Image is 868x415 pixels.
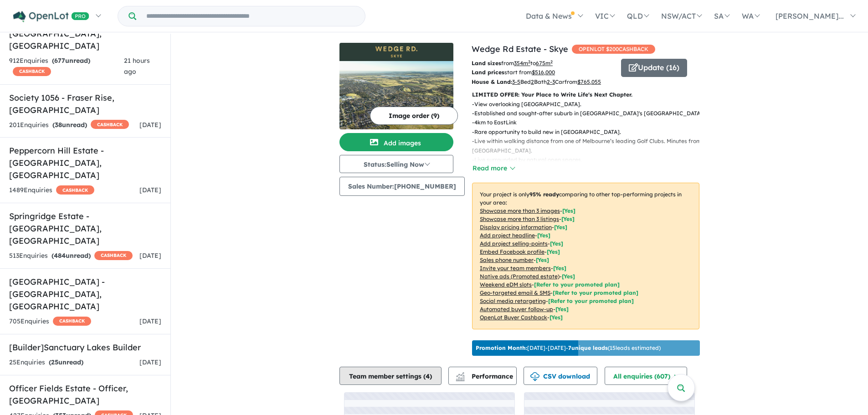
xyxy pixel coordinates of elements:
[568,344,608,351] b: 7 unique leads
[480,232,535,239] u: Add project headline
[9,382,161,407] h5: Officer Fields Estate - Officer , [GEOGRAPHIC_DATA]
[472,69,504,76] b: Land prices
[480,240,548,247] u: Add project selling-points
[524,367,597,385] button: CSV download
[562,207,575,214] span: [ Yes ]
[776,11,844,20] span: [PERSON_NAME]...
[343,46,450,57] img: Wedge Rd Estate - Skye Logo
[531,78,534,85] u: 2
[9,185,94,196] div: 1489 Enquir ies
[472,44,568,54] a: Wedge Rd Estate - Skye
[54,251,66,260] span: 484
[554,224,567,231] span: [ Yes ]
[480,224,552,231] u: Display pricing information
[94,251,133,260] span: CASHBACK
[536,256,549,263] span: [ Yes ]
[512,78,520,85] u: 3-5
[54,56,65,65] span: 677
[9,120,129,131] div: 201 Enquir ies
[9,357,83,368] div: 25 Enquir ies
[621,59,687,77] button: Update (16)
[456,375,465,381] img: bar-chart.svg
[532,69,555,76] u: $ 516,000
[9,56,124,77] div: 912 Enquir ies
[537,232,550,239] span: [ Yes ]
[52,56,90,65] strong: ( unread)
[605,367,687,385] button: All enquiries (607)
[530,372,539,381] img: download icon
[339,43,453,129] a: Wedge Rd Estate - Skye LogoWedge Rd Estate - Skye
[480,306,553,313] u: Automated buyer follow-up
[472,118,707,127] p: - 4km to EastLink
[339,61,453,129] img: Wedge Rd Estate - Skye
[547,78,555,85] u: 2-3
[480,297,546,304] u: Social media retargeting
[339,155,453,173] button: Status:Selling Now
[555,306,569,313] span: [Yes]
[51,251,91,260] strong: ( unread)
[426,372,430,380] span: 4
[550,240,563,247] span: [ Yes ]
[530,60,553,67] span: to
[139,121,161,129] span: [DATE]
[53,317,91,326] span: CASHBACK
[480,314,547,321] u: OpenLot Buyer Cashback
[51,358,58,366] span: 25
[553,265,566,272] span: [ Yes ]
[480,289,550,296] u: Geo-targeted email & SMS
[138,6,363,26] input: Try estate name, suburb, builder or developer
[9,144,161,181] h5: Peppercorn Hill Estate - [GEOGRAPHIC_DATA] , [GEOGRAPHIC_DATA]
[339,367,442,385] button: Team member settings (4)
[480,256,534,263] u: Sales phone number
[472,128,707,137] p: - Rare opportunity to build new in [GEOGRAPHIC_DATA].
[480,248,544,255] u: Embed Facebook profile
[339,133,453,151] button: Add images
[139,186,161,194] span: [DATE]
[139,317,161,325] span: [DATE]
[9,316,91,327] div: 705 Enquir ies
[448,367,517,385] button: Performance
[480,273,560,280] u: Native ads (Promoted estate)
[9,251,133,261] div: 513 Enquir ies
[472,183,699,329] p: Your project is only comparing to other top-performing projects in your area: - - - - - - - - - -...
[472,155,707,164] p: - Live surrounded by natural open spaces.
[9,210,161,247] h5: Springridge Estate - [GEOGRAPHIC_DATA] , [GEOGRAPHIC_DATA]
[91,120,129,129] span: CASHBACK
[472,100,707,109] p: - View overlooking [GEOGRAPHIC_DATA].
[547,248,560,255] span: [ Yes ]
[536,60,553,67] u: 675 m
[472,163,515,174] button: Read more
[550,59,553,64] sup: 2
[480,215,559,222] u: Showcase more than 3 listings
[476,344,527,351] b: Promotion Month:
[457,372,513,380] span: Performance
[534,281,620,288] span: [Refer to your promoted plan]
[56,185,94,195] span: CASHBACK
[476,344,661,352] p: [DATE] - [DATE] - ( 15 leads estimated)
[550,314,563,321] span: [Yes]
[472,60,501,67] b: Land sizes
[456,372,464,377] img: line-chart.svg
[561,215,575,222] span: [ Yes ]
[472,68,614,77] p: start from
[139,358,161,366] span: [DATE]
[553,289,638,296] span: [Refer to your promoted plan]
[572,45,655,54] span: OPENLOT $ 200 CASHBACK
[472,90,699,99] p: LIMITED OFFER: Your Place to Write Life's Next Chapter.
[9,276,161,313] h5: [GEOGRAPHIC_DATA] - [GEOGRAPHIC_DATA] , [GEOGRAPHIC_DATA]
[339,177,465,196] button: Sales Number:[PHONE_NUMBER]
[528,59,530,64] sup: 2
[9,15,161,52] h5: [GEOGRAPHIC_DATA] - [GEOGRAPHIC_DATA] , [GEOGRAPHIC_DATA]
[124,56,150,76] span: 21 hours ago
[139,251,161,260] span: [DATE]
[9,92,161,116] h5: Society 1056 - Fraser Rise , [GEOGRAPHIC_DATA]
[9,341,161,354] h5: [Builder] Sanctuary Lakes Builder
[472,59,614,68] p: from
[472,77,614,87] p: Bed Bath Car from
[562,273,575,280] span: [Yes]
[55,121,62,129] span: 38
[49,358,83,366] strong: ( unread)
[480,281,532,288] u: Weekend eDM slots
[472,78,512,85] b: House & Land:
[52,121,87,129] strong: ( unread)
